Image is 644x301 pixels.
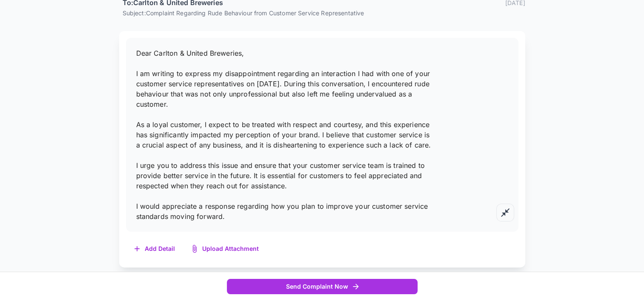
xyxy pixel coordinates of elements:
[126,240,183,258] button: Add Detail
[136,49,431,221] span: Dear Carlton & United Breweries, I am writing to express my disappointment regarding an interacti...
[183,240,267,258] button: Upload Attachment
[123,9,525,17] p: Subject: Complaint Regarding Rude Behaviour from Customer Service Representative
[227,279,418,295] button: Send Complaint Now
